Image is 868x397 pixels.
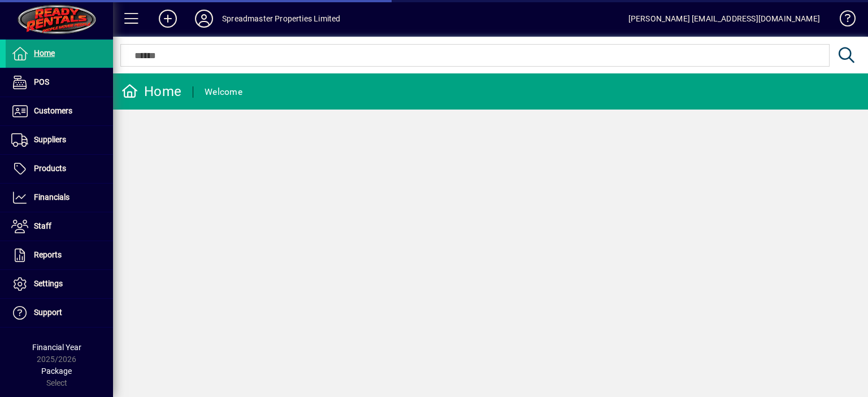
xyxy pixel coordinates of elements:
[6,241,113,269] a: Reports
[222,10,340,28] div: Spreadmaster Properties Limited
[6,126,113,154] a: Suppliers
[34,250,62,259] span: Reports
[41,367,72,376] span: Package
[6,212,113,241] a: Staff
[150,8,186,29] button: Add
[186,8,222,29] button: Profile
[6,97,113,125] a: Customers
[34,49,55,58] span: Home
[6,270,113,298] a: Settings
[6,68,113,97] a: POS
[34,221,51,230] span: Staff
[32,343,81,352] span: Financial Year
[34,308,62,317] span: Support
[34,193,70,202] span: Financials
[34,135,66,144] span: Suppliers
[6,184,113,212] a: Financials
[205,83,242,101] div: Welcome
[121,82,181,101] div: Home
[34,106,72,115] span: Customers
[831,2,854,39] a: Knowledge Base
[6,299,113,327] a: Support
[34,279,63,288] span: Settings
[628,10,820,28] div: [PERSON_NAME] [EMAIL_ADDRESS][DOMAIN_NAME]
[34,164,66,173] span: Products
[6,155,113,183] a: Products
[34,77,49,86] span: POS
